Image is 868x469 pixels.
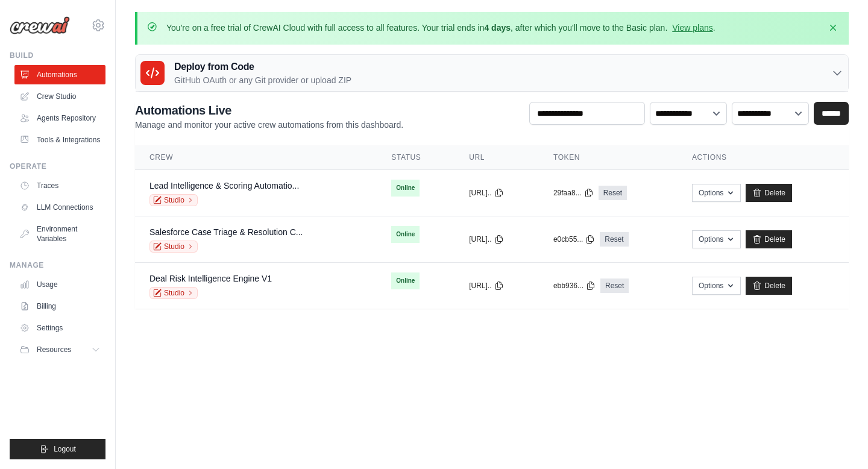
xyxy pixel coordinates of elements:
span: Online [391,272,420,289]
a: Reset [599,186,627,200]
a: Traces [14,176,105,195]
button: Options [692,277,741,295]
span: Resources [37,345,71,354]
p: You're on a free trial of CrewAI Cloud with full access to all features. Your trial ends in , aft... [166,22,715,34]
button: 29faa8... [553,188,594,198]
button: Options [692,230,741,248]
button: e0cb55... [553,234,595,244]
button: Options [692,184,741,202]
h3: Deploy from Code [174,60,351,74]
a: Studio [149,194,198,206]
a: View plans [672,23,712,33]
th: Token [539,145,678,170]
a: Tools & Integrations [14,130,105,150]
button: Logout [10,439,105,459]
a: Reset [600,279,629,293]
div: Operate [10,162,105,171]
strong: 4 days [484,23,511,33]
a: Settings [14,318,105,338]
img: Logo [10,16,70,34]
p: Manage and monitor your active crew automations from this dashboard. [135,119,403,131]
a: Billing [14,297,105,316]
button: ebb936... [553,281,596,291]
a: Studio [149,287,198,299]
a: Environment Variables [14,219,105,248]
a: Delete [746,230,792,248]
th: Actions [678,145,849,170]
p: GitHub OAuth or any Git provider or upload ZIP [174,74,351,86]
th: URL [454,145,539,170]
h2: Automations Live [135,102,403,119]
a: Automations [14,65,105,84]
a: Reset [600,232,628,247]
a: Lead Intelligence & Scoring Automatio... [149,181,299,190]
a: Delete [746,184,792,202]
a: Delete [746,277,792,295]
div: Manage [10,260,105,270]
a: Salesforce Case Triage & Resolution C... [149,227,303,237]
span: Online [391,226,420,243]
th: Status [377,145,454,170]
button: Resources [14,340,105,359]
a: Studio [149,241,198,253]
a: Agents Repository [14,109,105,128]
a: Usage [14,275,105,294]
th: Crew [135,145,377,170]
span: Online [391,180,420,197]
a: Deal Risk Intelligence Engine V1 [149,274,272,283]
span: Logout [54,444,76,454]
a: Crew Studio [14,87,105,106]
a: LLM Connections [14,198,105,217]
div: Build [10,51,105,60]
